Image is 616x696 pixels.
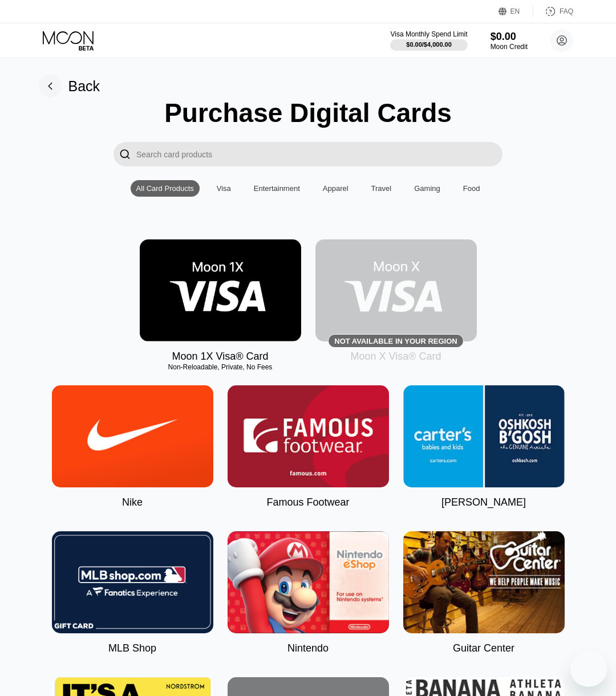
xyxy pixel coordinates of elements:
[453,642,514,654] div: Guitar Center
[248,180,306,197] div: Entertainment
[533,6,573,17] div: FAQ
[350,351,441,363] div: Moon X Visa® Card
[441,496,526,508] div: [PERSON_NAME]
[560,7,573,15] div: FAQ
[122,496,143,508] div: Nike
[366,180,398,197] div: Travel
[371,184,392,193] div: Travel
[140,363,301,371] div: Non-Reloadable, Private, No Fees
[408,180,446,197] div: Gaming
[39,75,100,97] div: Back
[491,31,528,51] div: $0.00Moon Credit
[334,337,457,345] div: Not available in your region
[414,184,440,193] div: Gaming
[499,6,533,17] div: EN
[463,184,480,193] div: Food
[457,180,486,197] div: Food
[266,496,349,508] div: Famous Footwear
[323,184,348,193] div: Apparel
[510,7,520,15] div: EN
[254,184,300,193] div: Entertainment
[172,351,268,363] div: Moon 1X Visa® Card
[390,30,467,38] div: Visa Monthly Spend Limit
[315,239,477,341] div: Not available in your region
[570,650,607,687] iframe: 启动消息传送窗口的按钮
[406,41,452,48] div: $0.00 / $4,000.00
[136,184,194,193] div: All Card Products
[390,30,467,51] div: Visa Monthly Spend Limit$0.00/$4,000.00
[287,642,329,654] div: Nintendo
[211,180,237,197] div: Visa
[136,142,502,166] input: Search card products
[491,43,528,51] div: Moon Credit
[131,180,200,197] div: All Card Products
[164,97,452,128] div: Purchase Digital Cards
[114,142,136,166] div: 
[119,148,131,161] div: 
[317,180,354,197] div: Apparel
[217,184,231,193] div: Visa
[491,31,528,43] div: $0.00
[68,78,100,95] div: Back
[108,642,156,654] div: MLB Shop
